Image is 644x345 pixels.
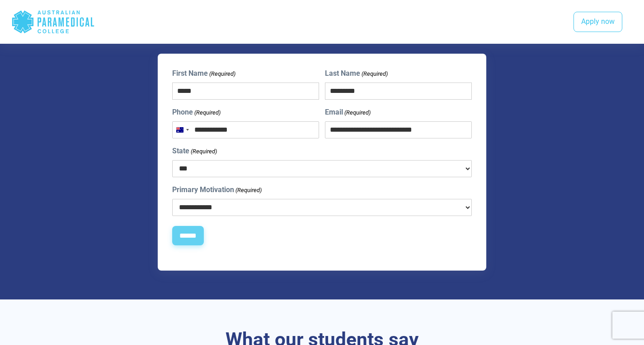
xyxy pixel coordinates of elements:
[172,146,217,156] label: State
[172,68,235,79] label: First Name
[172,107,221,118] label: Phone
[193,108,221,117] span: (Required)
[208,69,235,78] span: (Required)
[573,12,622,32] a: Apply now
[11,7,95,37] div: Australian Paramedical College
[190,147,217,156] span: (Required)
[344,108,371,117] span: (Required)
[361,69,388,78] span: (Required)
[172,184,262,195] label: Primary Motivation
[235,186,262,195] span: (Required)
[173,122,192,138] button: Selected country
[325,68,388,79] label: Last Name
[325,107,371,118] label: Email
